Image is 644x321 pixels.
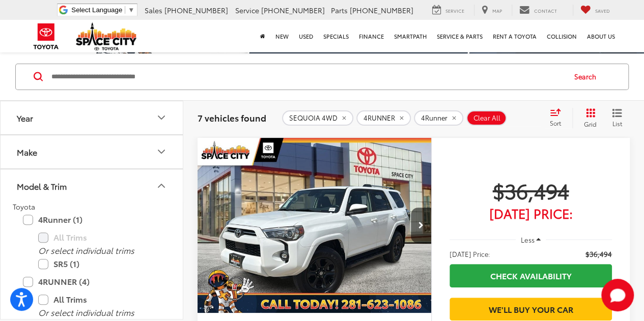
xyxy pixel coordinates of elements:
label: All Trims [38,228,160,246]
span: 4RUNNER [363,114,395,122]
button: MakeMake [1,135,184,168]
button: Clear All [466,110,507,126]
a: Home [255,20,270,52]
a: Service [425,5,472,16]
div: 2024 Toyota 4RUNNER SR5 0 [197,138,432,313]
a: 2024 Toyota 4RUNNER 4X4 SR5 V6 4WD2024 Toyota 4RUNNER 4X4 SR5 V6 4WD2024 Toyota 4RUNNER 4X4 SR5 V... [197,138,432,313]
span: List [612,119,622,128]
span: 7 vehicles found [198,111,266,124]
a: Select Language​ [71,6,134,14]
img: Toyota [27,20,65,53]
span: Saved [595,7,610,14]
button: remove 4Runner [414,110,463,126]
i: Or select individual trims [38,244,134,256]
span: ▼ [128,6,134,14]
label: SR5 (1) [38,255,160,273]
div: Make [155,145,167,158]
span: $36,494 [585,249,612,259]
button: Toggle Chat Window [601,279,634,311]
span: [PHONE_NUMBER] [350,5,413,15]
a: Finance [354,20,389,52]
div: Make [17,147,37,157]
button: YearYear [1,101,184,134]
span: Service [235,5,259,15]
label: 4Runner (1) [23,211,160,228]
a: Contact [512,5,565,16]
a: Service & Parts [432,20,488,52]
label: 4RUNNER (4) [23,273,160,290]
a: Rent a Toyota [488,20,542,52]
button: remove SEQUOIA%204WD [282,110,353,126]
span: [PHONE_NUMBER] [261,5,325,15]
span: Parts [331,5,348,15]
a: Collision [542,20,582,52]
div: Model & Trim [155,180,167,192]
label: All Trims [38,290,160,308]
span: SEQUOIA 4WD [289,114,338,122]
a: SmartPath [389,20,432,52]
a: New [270,20,294,52]
span: [PHONE_NUMBER] [164,5,228,15]
span: Sort [550,119,561,127]
div: Year [155,111,167,124]
span: Clear All [473,114,500,122]
span: 4Runner [421,114,447,122]
img: Space City Toyota [76,22,137,50]
span: Sales [145,5,162,15]
i: Or select individual trims [38,306,134,318]
a: About Us [582,20,620,52]
span: Map [492,7,502,14]
a: We'll Buy Your Car [450,298,612,320]
button: remove 4RUNNER [356,110,411,126]
a: Map [474,5,510,16]
span: Grid [584,120,597,128]
span: Service [445,7,464,14]
span: [DATE] Price: [450,249,490,259]
span: Contact [534,7,557,14]
button: List View [604,108,630,128]
button: Grid View [572,108,604,128]
button: Model & TrimModel & Trim [1,169,184,202]
span: Toyota [13,201,35,212]
button: Select sort value [545,108,572,128]
a: Specials [318,20,354,52]
img: 2024 Toyota 4RUNNER 4X4 SR5 V6 4WD [197,138,432,314]
span: Less [520,235,534,244]
button: Search [565,64,611,90]
button: Less [516,231,546,249]
a: Used [294,20,318,52]
a: Check Availability [450,264,612,287]
span: Select Language [71,6,122,14]
input: Search by Make, Model, or Keyword [50,65,565,89]
svg: Start Chat [601,279,634,311]
span: $36,494 [450,178,612,203]
span: [DATE] Price: [450,208,612,218]
button: Next image [411,208,431,243]
a: My Saved Vehicles [573,5,618,16]
div: Model & Trim [17,181,67,191]
span: ​ [125,6,125,14]
div: Year [17,113,33,123]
